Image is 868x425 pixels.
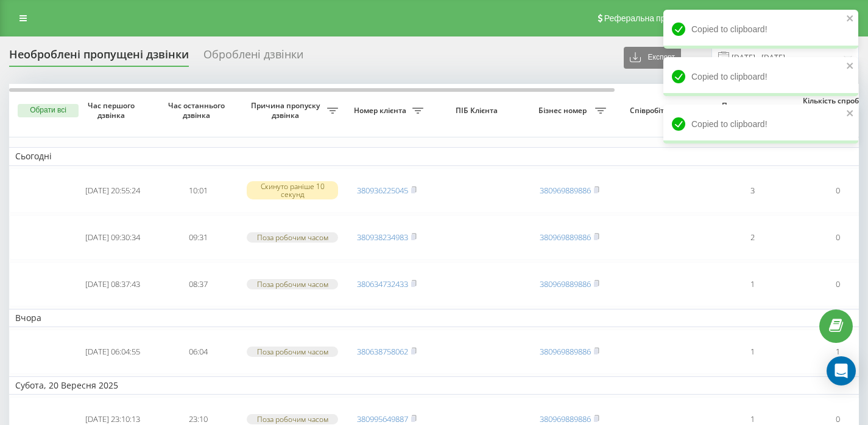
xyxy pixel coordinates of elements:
button: close [846,108,855,120]
div: Поза робочим часом [247,279,338,289]
div: Поза робочим часом [247,414,338,424]
span: Номер клієнта [350,106,412,116]
div: Copied to clipboard! [663,10,858,49]
td: 10:01 [155,168,241,213]
div: Поза робочим часом [247,347,338,357]
a: 380969889886 [540,278,591,289]
td: 06:04 [155,330,241,374]
div: Open Intercom Messenger [827,356,856,385]
div: Поза робочим часом [247,232,338,243]
a: 380634732433 [357,278,408,289]
span: ПІБ Клієнта [440,106,517,116]
a: 380938234983 [357,232,408,243]
span: Бізнес номер [533,106,595,116]
span: Реферальна програма [604,13,694,23]
button: close [846,13,855,25]
span: Час останнього дзвінка [165,101,231,120]
td: 2 [710,215,795,260]
span: Час першого дзвінка [80,101,146,120]
a: 380638758062 [357,346,408,357]
div: Необроблені пропущені дзвінки [9,48,189,67]
td: 1 [710,330,795,374]
button: Експорт [624,47,681,69]
span: Співробітник [618,106,693,116]
td: 08:37 [155,262,241,306]
a: 380969889886 [540,185,591,196]
a: 380969889886 [540,232,591,243]
td: [DATE] 08:37:43 [70,262,155,306]
a: 380969889886 [540,413,591,424]
button: close [846,61,855,72]
td: 3 [710,168,795,213]
span: Причина пропуску дзвінка [247,101,327,120]
td: [DATE] 06:04:55 [70,330,155,374]
button: Обрати всі [18,104,79,117]
td: 1 [710,262,795,306]
div: Скинуто раніше 10 секунд [247,181,338,199]
div: Copied to clipboard! [663,105,858,143]
div: Оброблені дзвінки [203,48,303,67]
td: 09:31 [155,215,241,260]
td: [DATE] 09:30:34 [70,215,155,260]
div: Copied to clipboard! [663,57,858,96]
td: [DATE] 20:55:24 [70,168,155,213]
a: 380995649887 [357,413,408,424]
a: 380936225045 [357,185,408,196]
a: 380969889886 [540,346,591,357]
